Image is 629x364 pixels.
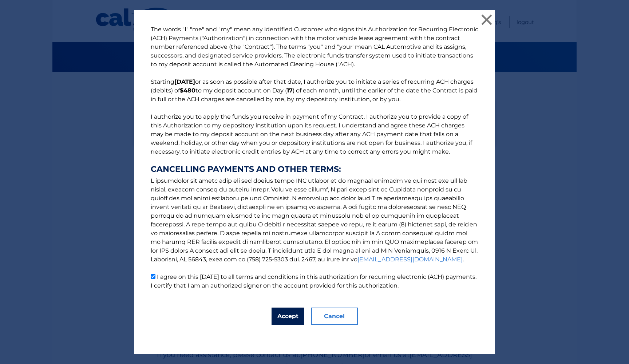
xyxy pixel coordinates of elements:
strong: CANCELLING PAYMENTS AND OTHER TERMS: [151,165,478,174]
button: Accept [272,308,304,325]
button: Cancel [311,308,358,325]
button: × [479,12,494,27]
b: $480 [180,87,195,94]
a: [EMAIL_ADDRESS][DOMAIN_NAME] [357,256,463,263]
b: [DATE] [174,78,195,85]
b: 17 [287,87,293,94]
p: The words "I" "me" and "my" mean any identified Customer who signs this Authorization for Recurri... [143,25,486,290]
label: I agree on this [DATE] to all terms and conditions in this authorization for recurring electronic... [151,273,476,289]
